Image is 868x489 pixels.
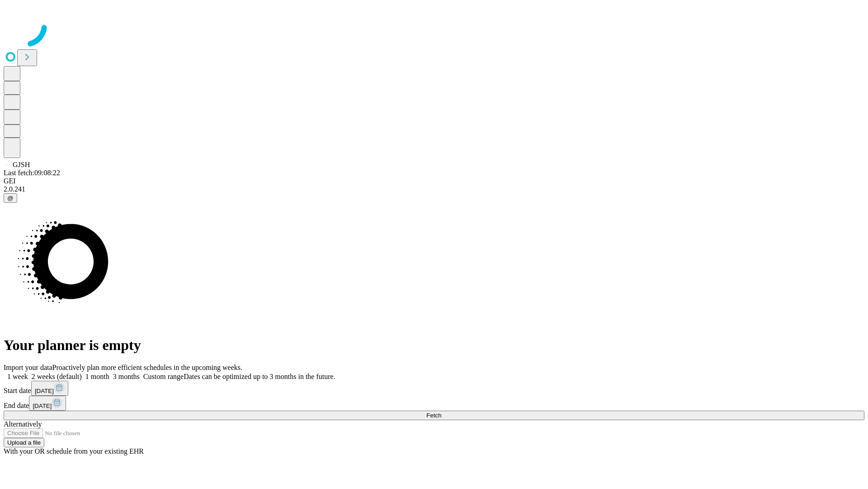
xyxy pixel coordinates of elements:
[31,381,68,396] button: [DATE]
[32,373,82,380] span: 2 weeks (default)
[4,193,17,203] button: @
[4,337,864,354] h1: Your planner is empty
[85,373,109,380] span: 1 month
[4,177,864,185] div: GEI
[29,396,66,411] button: [DATE]
[4,364,52,371] span: Import your data
[113,373,140,380] span: 3 months
[4,438,44,447] button: Upload a file
[4,447,144,455] span: With your OR schedule from your existing EHR
[4,420,42,428] span: Alternatively
[4,169,60,177] span: Last fetch: 09:08:22
[143,373,184,380] span: Custom range
[4,411,864,420] button: Fetch
[7,195,14,201] span: @
[13,161,30,168] span: GJSH
[7,373,28,380] span: 1 week
[4,185,864,193] div: 2.0.241
[33,403,52,409] span: [DATE]
[184,373,335,380] span: Dates can be optimized up to 3 months in the future.
[4,381,864,396] div: Start date
[35,388,54,394] span: [DATE]
[4,396,864,411] div: End date
[426,412,441,419] span: Fetch
[52,364,242,371] span: Proactively plan more efficient schedules in the upcoming weeks.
